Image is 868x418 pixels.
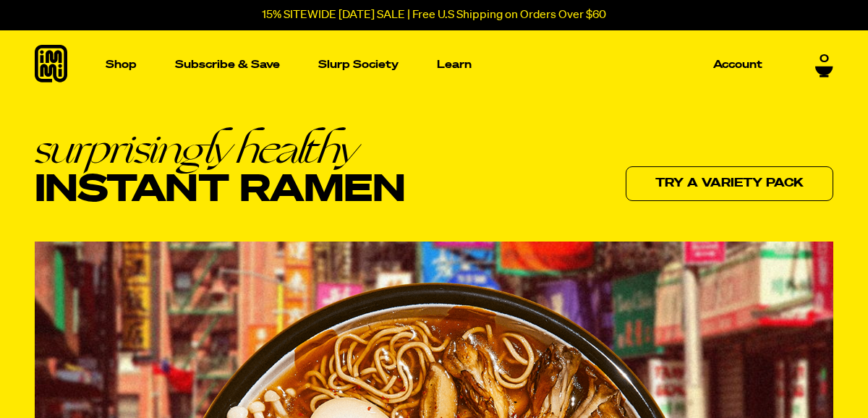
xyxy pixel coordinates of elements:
[318,59,399,70] p: Slurp Society
[262,9,606,22] p: 15% SITEWIDE [DATE] SALE | Free U.S Shipping on Orders Over $60
[100,30,768,99] nav: Main navigation
[35,128,405,169] em: surprisingly healthy
[626,166,833,201] a: Try a variety pack
[437,59,472,70] p: Learn
[431,30,477,99] a: Learn
[707,54,768,76] a: Account
[100,30,142,99] a: Shop
[312,54,404,76] a: Slurp Society
[713,59,762,70] p: Account
[35,128,405,210] h1: Instant Ramen
[169,54,286,76] a: Subscribe & Save
[820,53,829,66] span: 0
[106,59,137,70] p: Shop
[815,53,833,77] a: 0
[175,59,280,70] p: Subscribe & Save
